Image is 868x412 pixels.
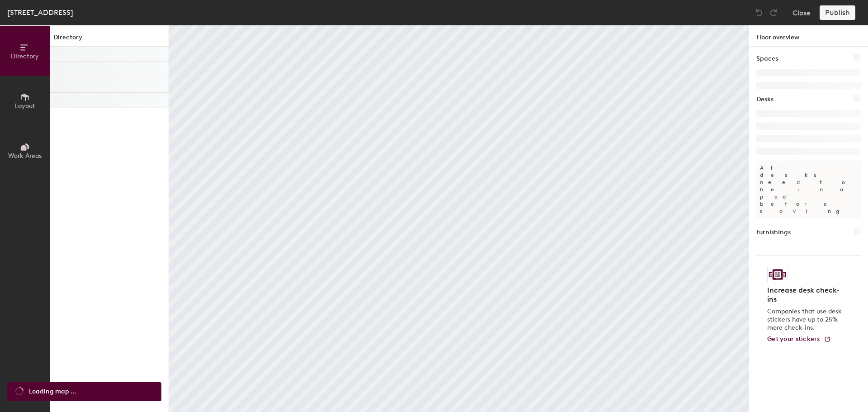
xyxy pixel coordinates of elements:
[8,152,42,160] span: Work Areas
[767,286,844,304] h4: Increase desk check-ins
[15,102,35,110] span: Layout
[756,227,791,237] h1: Furnishings
[767,336,831,343] a: Get your stickers
[767,267,788,282] img: Sticker logo
[755,8,764,17] img: Undo
[7,7,73,18] div: [STREET_ADDRESS]
[11,52,39,60] span: Directory
[756,161,861,218] p: All desks need to be in a pod before saving
[29,387,76,397] span: Loading map ...
[767,308,844,332] p: Companies that use desk stickers have up to 25% more check-ins.
[769,8,778,17] img: Redo
[169,25,749,412] canvas: Map
[756,95,774,104] h1: Desks
[793,5,811,20] button: Close
[756,54,778,64] h1: Spaces
[749,25,868,47] h1: Floor overview
[767,335,820,343] span: Get your stickers
[50,33,169,47] h1: Directory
